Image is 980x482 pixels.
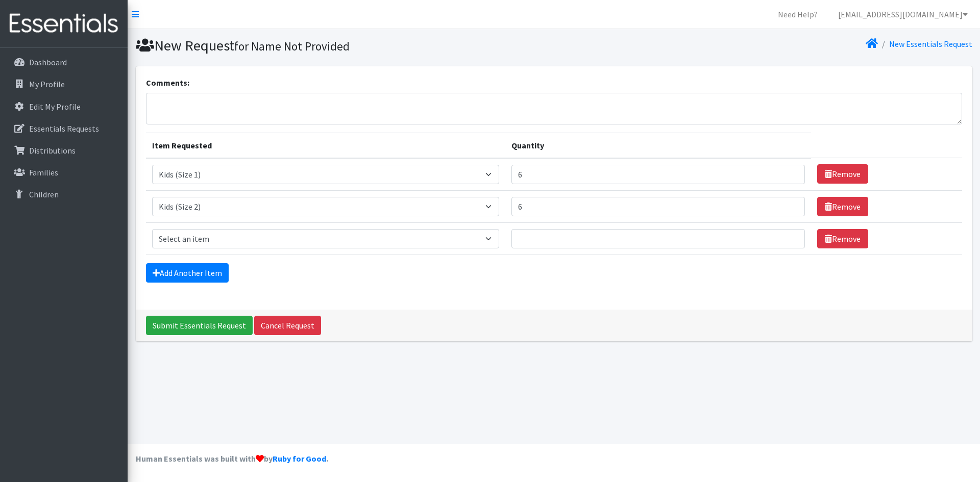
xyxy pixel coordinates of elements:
img: HumanEssentials [4,7,124,41]
strong: Human Essentials was built with by . [136,453,328,464]
a: Cancel Request [254,316,321,335]
a: Remove [817,164,868,184]
a: Dashboard [4,52,124,72]
a: My Profile [4,74,124,94]
a: Remove [817,197,868,216]
a: Ruby for Good [273,453,326,464]
h1: New Request [136,37,550,55]
p: Edit My Profile [29,102,81,112]
a: Families [4,162,124,183]
a: Children [4,184,124,205]
a: Essentials Requests [4,118,124,139]
a: [EMAIL_ADDRESS][DOMAIN_NAME] [830,4,976,24]
a: Edit My Profile [4,96,124,117]
p: My Profile [29,79,65,89]
p: Essentials Requests [29,123,99,134]
a: Need Help? [770,4,826,24]
a: New Essentials Request [889,39,972,49]
a: Add Another Item [146,263,229,283]
p: Children [29,189,59,199]
input: Submit Essentials Request [146,316,253,335]
p: Dashboard [29,57,67,67]
th: Item Requested [146,133,505,158]
th: Quantity [505,133,811,158]
label: Comments: [146,77,189,89]
p: Families [29,167,58,177]
a: Distributions [4,140,124,161]
small: for Name Not Provided [234,39,350,54]
p: Distributions [29,145,76,156]
a: Remove [817,229,868,248]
